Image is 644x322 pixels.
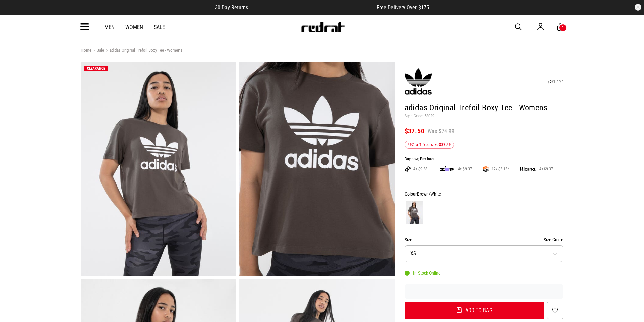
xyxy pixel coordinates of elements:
[405,236,564,244] div: Size
[91,48,104,54] a: Sale
[455,166,475,172] span: 4x $9.37
[377,4,429,11] span: Free Delivery Over $175
[439,142,451,147] b: $37.49
[405,103,564,114] h1: adidas Original Trefoil Boxy Tee - Womens
[405,68,432,95] img: adidas
[417,191,441,197] span: Brown/White
[408,142,421,147] b: 49% off
[405,114,564,119] p: Style Code: 58029
[405,190,564,198] div: Colour
[405,270,441,276] div: In Stock Online
[301,22,345,32] img: Redrat logo
[440,166,454,172] img: zip
[81,62,236,276] img: Adidas Original Trefoil Boxy Tee - Womens in Brown
[125,24,143,30] a: Women
[239,62,395,276] img: Adidas Original Trefoil Boxy Tee - Womens in Brown
[536,166,556,172] span: 4x $9.37
[405,245,564,262] button: XS
[548,80,563,84] a: SHARE
[557,24,564,31] a: 1
[262,4,363,11] iframe: Customer reviews powered by Trustpilot
[483,166,489,172] img: SPLITPAY
[154,24,165,30] a: Sale
[405,157,564,162] div: Buy now, Pay later.
[405,288,564,295] iframe: Customer reviews powered by Trustpilot
[104,48,182,54] a: adidas Original Trefoil Boxy Tee - Womens
[562,25,564,30] div: 1
[87,66,105,71] span: CLEARANCE
[405,166,411,172] img: AFTERPAY
[405,141,454,149] div: - You save
[406,201,423,224] img: Brown/White
[544,236,563,244] button: Size Guide
[489,166,512,172] span: 12x $3.13*
[411,166,430,172] span: 4x $9.38
[428,128,454,135] span: Was $74.99
[104,24,115,30] a: Men
[81,48,91,53] a: Home
[410,250,416,257] span: XS
[405,127,424,135] span: $37.50
[520,167,536,171] img: KLARNA
[215,4,248,11] span: 30 Day Returns
[405,302,545,319] button: Add to bag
